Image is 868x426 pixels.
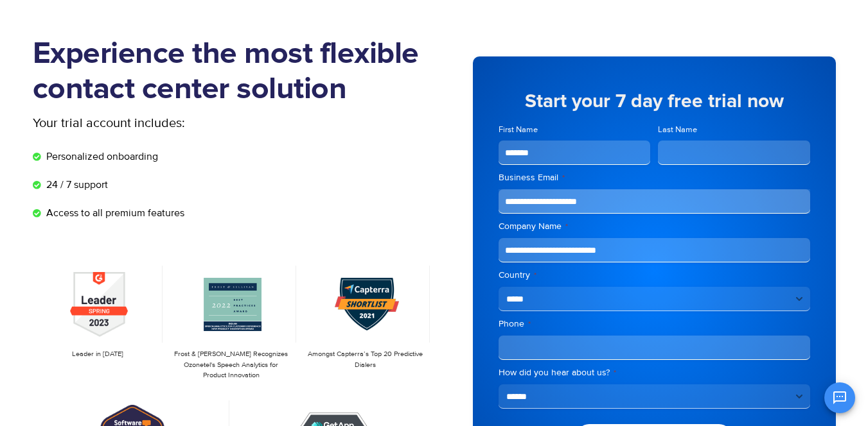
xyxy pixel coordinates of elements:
[43,205,184,221] span: Access to all premium features
[499,269,810,282] label: Country
[499,124,651,136] label: First Name
[824,382,855,413] button: Open chat
[33,37,434,107] h1: Experience the most flexible contact center solution
[499,171,810,184] label: Business Email
[43,149,158,164] span: Personalized onboarding
[39,349,156,360] p: Leader in [DATE]
[306,349,423,370] p: Amongst Capterra’s Top 20 Predictive Dialers
[499,92,810,111] h5: Start your 7 day free trial now
[658,124,810,136] label: Last Name
[43,177,108,192] span: 24 / 7 support
[33,114,338,133] p: Your trial account includes:
[499,220,810,233] label: Company Name
[499,318,810,330] label: Phone
[173,349,290,381] p: Frost & [PERSON_NAME] Recognizes Ozonetel's Speech Analytics for Product Innovation
[499,366,810,379] label: How did you hear about us?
